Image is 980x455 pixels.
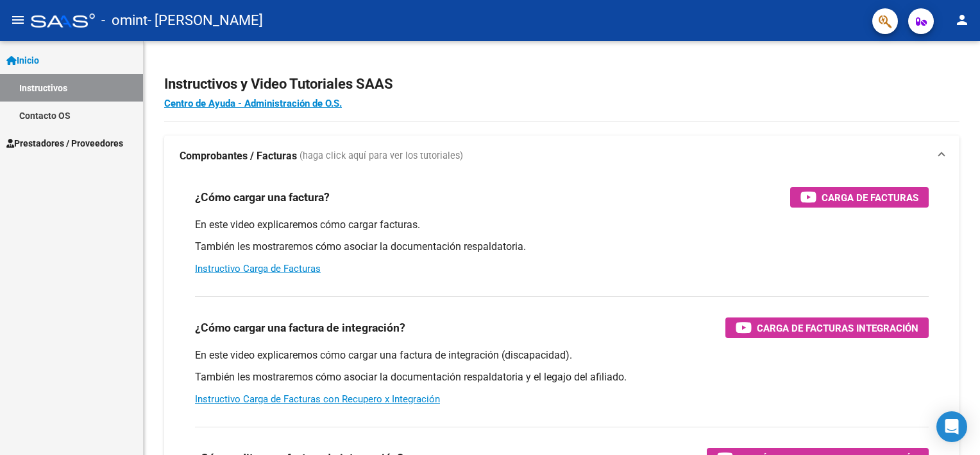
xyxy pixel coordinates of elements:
[180,149,297,163] strong: Comprobantes / Facturas
[148,6,263,35] span: - [PERSON_NAME]
[195,240,929,254] p: También les mostraremos cómo asociar la documentación respaldatoria.
[101,6,148,35] span: - omint
[725,317,929,338] button: Carga de Facturas Integración
[195,348,929,362] p: En este video explicaremos cómo cargar una factura de integración (discapacidad).
[164,72,959,96] h2: Instructivos y Video Tutoriales SAAS
[300,149,463,163] span: (haga click aquí para ver los tutoriales)
[195,263,321,274] a: Instructivo Carga de Facturas
[822,190,918,206] span: Carga de Facturas
[164,136,959,177] mat-expansion-panel-header: Comprobantes / Facturas (haga click aquí para ver los tutoriales)
[790,187,929,208] button: Carga de Facturas
[6,136,123,150] span: Prestadores / Proveedores
[757,320,918,336] span: Carga de Facturas Integración
[195,188,330,206] h3: ¿Cómo cargar una factura?
[954,12,970,28] mat-icon: person
[195,370,929,384] p: También les mostraremos cómo asociar la documentación respaldatoria y el legajo del afiliado.
[195,319,405,337] h3: ¿Cómo cargar una factura de integración?
[164,98,342,109] a: Centro de Ayuda - Administración de O.S.
[936,411,967,442] div: Open Intercom Messenger
[10,12,26,28] mat-icon: menu
[195,218,929,232] p: En este video explicaremos cómo cargar facturas.
[6,53,39,67] span: Inicio
[195,393,440,405] a: Instructivo Carga de Facturas con Recupero x Integración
